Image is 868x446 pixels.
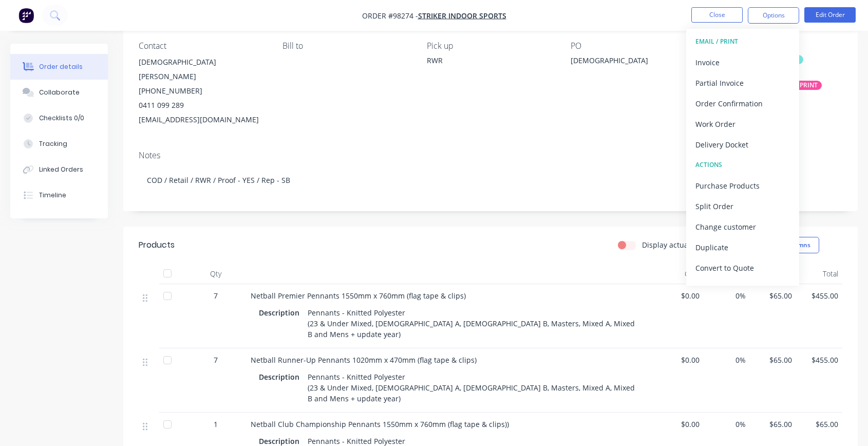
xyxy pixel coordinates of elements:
[695,199,790,214] div: Split Order
[139,41,266,51] div: Contact
[139,164,842,196] div: COD / Retail / RWR / Proof - YES / Rep - SB
[304,369,645,406] div: Pennants - Knitted Polyester (23 & Under Mixed, [DEMOGRAPHIC_DATA] A, [DEMOGRAPHIC_DATA] B, Maste...
[10,131,108,157] button: Tracking
[214,419,218,430] span: 1
[686,114,799,134] button: Work Order
[686,216,799,237] button: Change customer
[214,355,218,365] span: 7
[695,158,790,172] div: ACTIONS
[427,55,554,66] div: RWR
[571,55,698,69] div: [DEMOGRAPHIC_DATA]
[139,151,842,160] div: Notes
[686,257,799,278] button: Convert to Quote
[251,419,509,429] span: Netball Club Championship Pennants 1550mm x 760mm (flag tape & clips))
[427,41,554,51] div: Pick up
[10,182,108,208] button: Timeline
[571,41,698,51] div: PO
[251,355,477,365] span: Netball Runner-Up Pennants 1020mm x 470mm (flag tape & clips)
[686,155,799,175] button: ACTIONS
[754,419,792,430] span: $65.00
[695,117,790,132] div: Work Order
[695,281,790,296] div: Archive
[754,355,792,365] span: $65.00
[695,240,790,255] div: Duplicate
[304,305,645,342] div: Pennants - Knitted Polyester (23 & Under Mixed, [DEMOGRAPHIC_DATA] A, [DEMOGRAPHIC_DATA] B, Maste...
[748,7,799,24] button: Options
[139,55,266,127] div: [DEMOGRAPHIC_DATA][PERSON_NAME][PHONE_NUMBER]0411 099 289[EMAIL_ADDRESS][DOMAIN_NAME]
[796,264,842,284] div: Total
[691,7,743,23] button: Close
[695,219,790,234] div: Change customer
[804,7,856,23] button: Edit Order
[10,80,108,105] button: Collaborate
[662,355,700,365] span: $0.00
[362,11,418,21] span: Order #98274 -
[39,139,67,148] div: Tracking
[708,419,746,430] span: 0%
[139,84,266,98] div: [PHONE_NUMBER]
[418,11,506,21] a: Striker Indoor Sports
[695,137,790,152] div: Delivery Docket
[259,305,304,320] div: Description
[139,113,266,127] div: [EMAIL_ADDRESS][DOMAIN_NAME]
[686,196,799,216] button: Split Order
[695,96,790,111] div: Order Confirmation
[259,369,304,384] div: Description
[686,72,799,93] button: Partial Invoice
[686,237,799,257] button: Duplicate
[10,157,108,182] button: Linked Orders
[695,35,790,48] div: EMAIL / PRINT
[642,239,727,250] label: Display actual quantities
[686,52,799,72] button: Invoice
[708,290,746,301] span: 0%
[695,178,790,193] div: Purchase Products
[214,290,218,301] span: 7
[18,8,34,23] img: Factory
[39,191,66,200] div: Timeline
[39,88,80,97] div: Collaborate
[695,55,790,70] div: Invoice
[251,291,466,301] span: Netball Premier Pennants 1550mm x 760mm (flag tape & clips)
[686,93,799,114] button: Order Confirmation
[686,278,799,299] button: Archive
[139,98,266,113] div: 0411 099 289
[10,54,108,80] button: Order details
[39,165,83,174] div: Linked Orders
[695,261,790,275] div: Convert to Quote
[800,290,838,301] span: $455.00
[754,290,792,301] span: $65.00
[662,419,700,430] span: $0.00
[10,105,108,131] button: Checklists 0/0
[695,76,790,90] div: Partial Invoice
[800,355,838,365] span: $455.00
[686,134,799,155] button: Delivery Docket
[39,114,84,123] div: Checklists 0/0
[708,355,746,365] span: 0%
[282,41,410,51] div: Bill to
[39,62,83,71] div: Order details
[185,264,247,284] div: Qty
[139,55,266,84] div: [DEMOGRAPHIC_DATA][PERSON_NAME]
[686,175,799,196] button: Purchase Products
[800,419,838,430] span: $65.00
[686,31,799,52] button: EMAIL / PRINT
[657,264,704,284] div: Cost
[139,239,175,251] div: Products
[662,290,700,301] span: $0.00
